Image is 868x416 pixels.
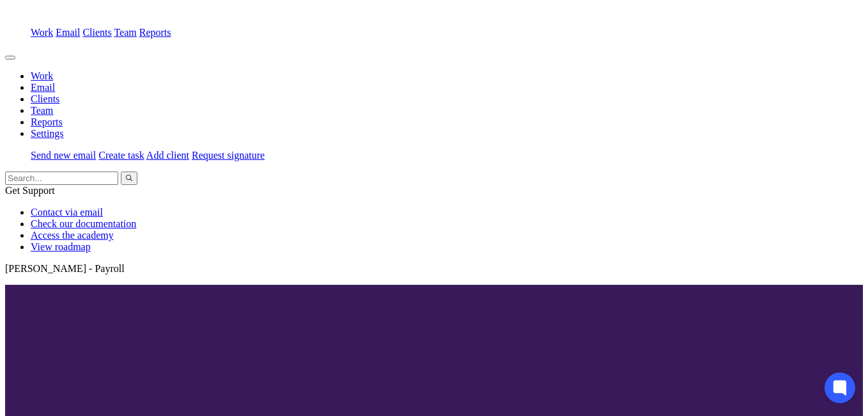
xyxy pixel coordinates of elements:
[31,105,53,116] a: Team
[31,93,59,104] a: Clients
[5,172,118,185] input: Search
[56,27,80,38] a: Email
[139,27,171,38] a: Reports
[98,150,144,161] a: Create task
[146,150,189,161] a: Add client
[5,263,863,275] p: [PERSON_NAME] - Payroll
[31,128,64,139] a: Settings
[31,218,136,229] a: Check our documentation
[31,150,96,161] a: Send new email
[82,27,111,38] a: Clients
[31,207,103,218] a: Contact via email
[31,230,114,241] a: Access the academy
[5,185,55,196] span: Get Support
[31,82,55,93] a: Email
[192,150,265,161] a: Request signature
[31,116,63,127] a: Reports
[121,172,137,185] button: Search
[31,70,53,81] a: Work
[31,27,53,38] a: Work
[114,27,136,38] a: Team
[31,241,91,252] a: View roadmap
